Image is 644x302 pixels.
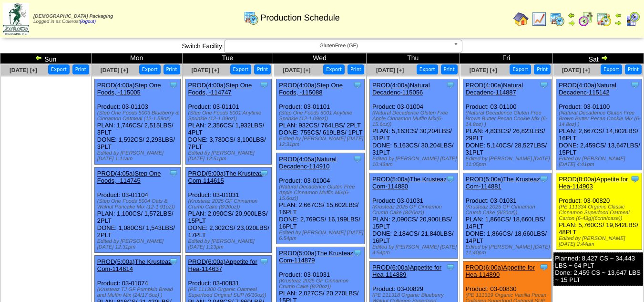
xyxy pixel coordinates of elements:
div: (Natural Decadence Gluten Free Brown Butter Pecan Cookie Mix (6-14.8oz) ) [559,110,642,127]
img: Tooltip [169,80,178,90]
a: PROD(4:00a)Step One Foods, -115088 [279,82,343,96]
img: line_graph.gif [532,11,547,27]
button: Export [323,64,345,74]
div: Product: 03-01101 PLAN: 932CS / 764LBS / 2PLT DONE: 755CS / 619LBS / 1PLT [276,79,365,150]
div: Product: 03-01100 PLAN: 2,667CS / 14,802LBS / 16PLT DONE: 2,459CS / 13,647LBS / 15PLT [556,79,642,170]
div: Product: 03-01031 PLAN: 1,866CS / 18,660LBS / 14PLT DONE: 1,866CS / 18,660LBS / 14PLT [463,173,551,259]
div: Edited by [PERSON_NAME] [DATE] 11:05pm [466,156,551,167]
div: (Krusteaz 2025 GF Cinnamon Crumb Cake (8/20oz)) [372,204,458,216]
td: Sun [0,53,92,64]
button: Export [230,64,252,74]
div: (Natural Decadence Gluten Free Brown Butter Pecan Cookie Mix (6-14.8oz) ) [466,110,551,127]
span: Production Schedule [261,13,340,23]
div: Edited by [PERSON_NAME] [DATE] 4:54pm [372,244,458,256]
a: PROD(4:05a)Natural Decadenc-114910 [279,156,337,170]
img: Tooltip [169,168,178,178]
button: Print [164,64,180,74]
img: Tooltip [259,257,269,266]
a: PROD(4:00a)Natural Decadenc-114887 [466,82,523,96]
a: PROD(6:00a)Appetite for Hea-114637 [188,258,257,272]
div: Product: 03-01004 PLAN: 5,163CS / 30,204LBS / 31PLT DONE: 5,163CS / 30,204LBS / 31PLT [369,79,458,170]
td: Sat [553,53,644,64]
a: PROD(4:00a)Step One Foods, -115005 [97,82,161,96]
img: arrowright.gif [601,54,608,62]
img: arrowleft.gif [614,11,622,19]
div: Product: 03-01031 PLAN: 2,090CS / 20,900LBS / 15PLT DONE: 2,184CS / 21,840LBS / 16PLT [369,173,458,259]
img: Tooltip [169,257,178,266]
img: arrowright.gif [614,19,622,27]
img: Tooltip [539,262,549,272]
img: Tooltip [259,168,269,178]
div: (Step One Foods 5001 Anytime Sprinkle (12-1.09oz)) [188,110,271,122]
button: Print [441,64,458,74]
button: Export [510,64,531,74]
span: [DATE] [+] [470,67,497,73]
img: Tooltip [353,154,362,164]
button: Export [139,64,161,74]
a: [DATE] [+] [191,67,219,73]
div: (Step One Foods 5004 Oats & Walnut Pancake Mix (12-1.91oz)) [97,198,180,210]
img: Tooltip [353,80,362,90]
div: (Step One Foods 5001 Anytime Sprinkle (12-1.09oz)) [279,110,364,122]
img: zoroco-logo-small.webp [3,3,29,35]
button: Print [625,64,642,74]
div: (PE 111300 Organic Oatmeal Superfood Original SUP (6/10oz)) [188,287,271,298]
a: PROD(4:00a)Natural Decadenc-115142 [559,82,616,96]
button: Export [601,64,622,74]
a: [DATE] [+] [562,67,590,73]
a: [DATE] [+] [283,67,310,73]
a: PROD(6:00a)Appetite for Hea-114889 [372,264,441,278]
button: Print [72,64,89,74]
button: Export [417,64,438,74]
a: [DATE] [+] [101,67,128,73]
a: [DATE] [+] [10,67,37,73]
button: Export [48,64,70,74]
div: Edited by [PERSON_NAME] [DATE] 11:40pm [466,244,551,256]
img: arrowleft.gif [35,54,42,62]
img: Tooltip [446,174,455,184]
img: Tooltip [539,174,549,184]
img: home.gif [513,11,529,27]
img: Tooltip [259,80,269,90]
img: calendarcustomer.gif [625,11,640,27]
div: Product: 03-01103 PLAN: 1,746CS / 2,515LBS / 3PLT DONE: 1,592CS / 2,293LBS / 3PLT [94,79,180,165]
div: (Krusteaz 2025 GF Cinnamon Crumb Cake (8/20oz)) [466,204,551,216]
div: Edited by [PERSON_NAME] [DATE] 6:54pm [279,230,364,241]
img: calendarprod.gif [244,10,259,25]
img: calendarinout.gif [596,11,612,27]
img: Tooltip [446,80,455,90]
div: (PE 111334 Organic Classic Cinnamon Superfood Oatmeal Carton (6-43g)(6crtn/case)) [559,204,642,221]
a: [DATE] [+] [376,67,404,73]
a: PROD(5:00a)The Krusteaz Com-114880 [372,176,447,190]
span: [DEMOGRAPHIC_DATA] Packaging [33,14,113,19]
div: Product: 03-01100 PLAN: 4,833CS / 26,823LBS / 29PLT DONE: 5,140CS / 28,527LBS / 31PLT [463,79,551,170]
a: PROD(8:00a)Appetite for Hea-114903 [559,176,628,190]
img: Tooltip [630,80,640,90]
button: Print [534,64,551,74]
td: Mon [91,53,182,64]
span: Logged in as Colerost [33,14,113,24]
div: Edited by [PERSON_NAME] [DATE] 1:11am [97,150,180,162]
a: PROD(4:00a)Step One Foods, -114747 [188,82,252,96]
div: (Step One Foods 5003 Blueberry & Cinnamon Oatmeal (12-1.59oz) [97,110,180,122]
div: Edited by [PERSON_NAME] [DATE] 12:31pm [279,136,364,147]
a: PROD(5:00a)The Krusteaz Com-114881 [466,176,540,190]
div: Edited by [PERSON_NAME] [DATE] 12:51pm [188,150,271,162]
div: (Natural Decadence Gluten Free Apple Cinnamon Muffin Mix(6-15.6oz)) [372,110,458,127]
div: Edited by [PERSON_NAME] [DATE] 1:23pm [188,239,271,250]
img: calendarblend.gif [578,11,593,27]
img: arrowright.gif [568,19,575,27]
img: Tooltip [539,80,549,90]
div: (Krusteaz TJ GF Pumpkin Bread and Muffin Mix (24/17.5oz) ) [97,287,180,298]
td: Thu [366,53,460,64]
a: PROD(4:00a)Natural Decadenc-115056 [372,82,430,96]
div: Planned: 8,427 CS ~ 34,443 LBS ~ 64 PLT Done: 2,459 CS ~ 13,647 LBS ~ 15 PLT [553,252,643,286]
div: Edited by [PERSON_NAME] [DATE] 10:43am [372,156,458,167]
div: Edited by [PERSON_NAME] [DATE] 12:31pm [97,239,180,250]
